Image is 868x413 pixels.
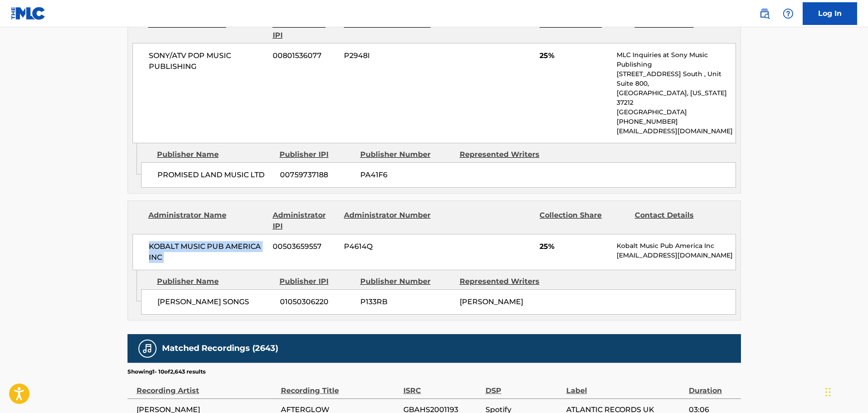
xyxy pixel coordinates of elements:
div: Help [779,5,797,23]
div: Duration [689,376,736,396]
iframe: Chat Widget [823,369,868,413]
p: Showing 1 - 10 of 2,643 results [128,368,206,376]
p: Kobalt Music Pub America Inc [617,241,735,251]
div: Collection Share [539,210,628,232]
span: 00503659557 [273,241,337,252]
p: [EMAIL_ADDRESS][DOMAIN_NAME] [617,251,735,260]
div: Collection Share [539,19,628,41]
p: MLC Inquiries at Sony Music Publishing [617,50,735,69]
a: Log In [803,2,857,25]
div: DSP [485,376,562,396]
div: Recording Title [281,376,399,396]
div: Publisher Name [157,276,273,287]
span: 25% [539,241,610,252]
div: ISRC [403,376,481,396]
p: [GEOGRAPHIC_DATA], [US_STATE] 37212 [617,88,735,107]
div: Administrator Number [344,19,432,41]
span: PROMISED LAND MUSIC LTD [157,170,273,180]
span: 00759737188 [280,170,353,180]
p: [STREET_ADDRESS] South , Unit Suite 800, [617,69,735,88]
span: 00801536077 [273,50,337,61]
div: Drag [825,379,831,406]
div: Administrator Name [148,19,266,41]
img: MLC Logo [11,7,46,20]
p: [GEOGRAPHIC_DATA] [617,107,735,117]
span: [PERSON_NAME] [460,297,523,306]
span: [PERSON_NAME] SONGS [157,296,273,307]
div: Publisher Number [360,276,453,287]
div: Publisher IPI [280,149,353,160]
span: 25% [539,50,610,61]
span: SONY/ATV POP MUSIC PUBLISHING [149,50,266,72]
div: Label [566,376,684,396]
div: Recording Artist [137,376,276,396]
div: Administrator IPI [273,210,337,232]
div: Contact Details [635,19,723,41]
div: Administrator Number [344,210,432,232]
img: Matched Recordings [142,343,153,354]
img: help [783,8,794,19]
p: [PHONE_NUMBER] [617,117,735,126]
span: P4614Q [344,241,432,252]
a: Public Search [755,5,774,23]
img: search [759,8,770,19]
span: PA41F6 [360,170,453,180]
span: P2948I [344,50,432,61]
span: KOBALT MUSIC PUB AMERICA INC [149,241,266,263]
div: Contact Details [635,210,723,232]
div: Administrator IPI [273,19,337,41]
div: Publisher Number [360,149,453,160]
div: Publisher IPI [280,276,353,287]
span: P133RB [360,296,453,307]
p: [EMAIL_ADDRESS][DOMAIN_NAME] [617,126,735,136]
h5: Matched Recordings (2643) [162,343,278,354]
div: Administrator Name [148,210,266,232]
div: Represented Writers [460,149,552,160]
span: 01050306220 [280,296,353,307]
div: Publisher Name [157,149,273,160]
div: Represented Writers [460,276,552,287]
